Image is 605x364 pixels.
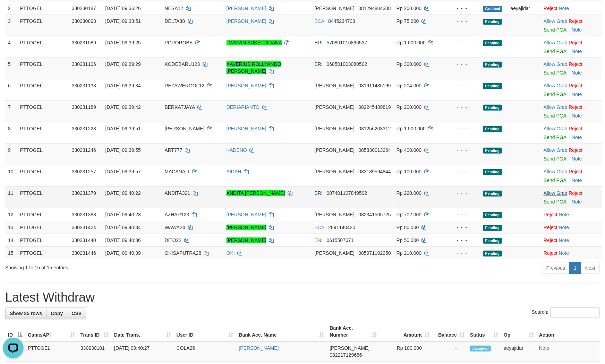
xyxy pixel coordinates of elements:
span: DITO22 [165,237,182,243]
td: PTTOGEL [17,122,69,144]
a: [PERSON_NAME] [227,83,266,88]
a: Show 25 rows [5,307,46,319]
td: 7 [5,101,17,122]
a: Send PGA [544,113,566,119]
a: Note [572,113,582,119]
td: PTTOGEL [17,2,69,15]
th: Balance: activate to sort column ascending [432,322,467,341]
td: 3 [5,15,17,36]
a: Note [559,250,569,256]
span: [DATE] 09:38:51 [105,18,141,24]
span: 330231257 [72,169,96,174]
span: Rp 100.000 [397,169,421,174]
a: Send PGA [544,156,566,162]
span: [DATE] 09:39:51 [105,126,141,131]
a: [PERSON_NAME] [227,237,266,243]
div: - - - [448,125,478,132]
span: Rp 200.000 [397,6,421,11]
div: - - - [448,18,478,25]
a: XAVERIUS ROLLYANDO [PERSON_NAME] [227,61,281,74]
a: Reject [569,18,583,24]
a: Copy [46,307,67,319]
span: · [544,18,569,24]
th: Amount: activate to sort column ascending [380,322,432,341]
td: [DATE] 09:40:27 [111,341,174,362]
span: Rp 80.000 [397,225,419,230]
a: Note [572,156,582,162]
span: POROROBE [165,40,193,45]
span: [DATE] 09:39:42 [105,104,141,110]
span: 330231388 [72,212,96,217]
a: Reject [569,126,583,131]
a: [PERSON_NAME] [227,212,266,217]
a: Reject [569,147,583,153]
span: Rp 200.000 [397,104,421,110]
span: Grabbed [483,6,503,12]
a: AIDAH [227,169,241,174]
a: Send PGA [544,92,566,97]
a: Allow Grab [544,126,567,131]
td: - [432,341,467,362]
span: Rp 300.000 [397,61,421,67]
td: aeyajidar [501,341,536,362]
span: 330231133 [72,83,96,88]
span: Copy 085971192250 to clipboard [358,250,391,256]
td: PTTOGEL [17,79,69,101]
span: [PERSON_NAME] [315,83,355,88]
span: Pending [483,225,502,231]
a: Note [572,135,582,140]
span: Rp 210.000 [397,250,421,256]
span: Copy 081256203312 to clipboard [358,126,391,131]
a: Allow Grab [544,104,567,110]
div: - - - [448,237,478,244]
td: · [541,58,602,79]
a: [PERSON_NAME] [227,126,266,131]
span: 330231424 [72,225,96,230]
a: Note [559,6,569,11]
span: [PERSON_NAME] [330,345,369,351]
td: PTTOGEL [25,341,78,362]
div: Showing 1 to 15 of 15 entries [5,261,247,271]
td: 11 [5,187,17,208]
span: Rp 75.000 [397,18,419,24]
a: Allow Grab [544,18,567,24]
td: 9 [5,144,17,165]
span: 330230187 [72,6,96,11]
td: PTTOGEL [17,234,69,246]
span: [DATE] 09:39:25 [105,40,141,45]
a: Reject [569,61,583,67]
th: Date Trans.: activate to sort column ascending [111,322,174,341]
td: PTTOGEL [17,246,69,259]
a: Note [559,212,569,217]
td: · [541,15,602,36]
h1: Latest Withdraw [5,291,600,304]
span: Rp 400.000 [397,147,421,153]
span: [DATE] 09:39:29 [105,61,141,67]
a: Allow Grab [544,83,567,88]
span: · [544,40,569,45]
a: Next [581,262,600,274]
td: · [541,2,602,15]
span: Copy 570801016896537 to clipboard [327,40,367,45]
a: KADENO [227,147,247,153]
span: [DATE] 09:36:26 [105,6,141,11]
a: Reject [569,104,583,110]
span: REZAWERGOL12 [165,83,205,88]
td: 13 [5,221,17,234]
span: · [544,83,569,88]
a: Reject [544,250,557,256]
span: Copy 2891140420 to clipboard [328,225,355,230]
td: 2 [5,2,17,15]
td: · [541,165,602,187]
span: CSV [71,311,82,316]
span: [PERSON_NAME] [315,147,355,153]
td: PTTOGEL [17,187,69,208]
a: Note [572,70,582,76]
a: Reject [544,6,557,11]
span: [PERSON_NAME] [315,250,355,256]
td: · [541,208,602,221]
td: · [541,234,602,246]
span: [DATE] 09:40:34 [105,225,141,230]
span: BRI [315,190,323,196]
a: Previous [542,262,570,274]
